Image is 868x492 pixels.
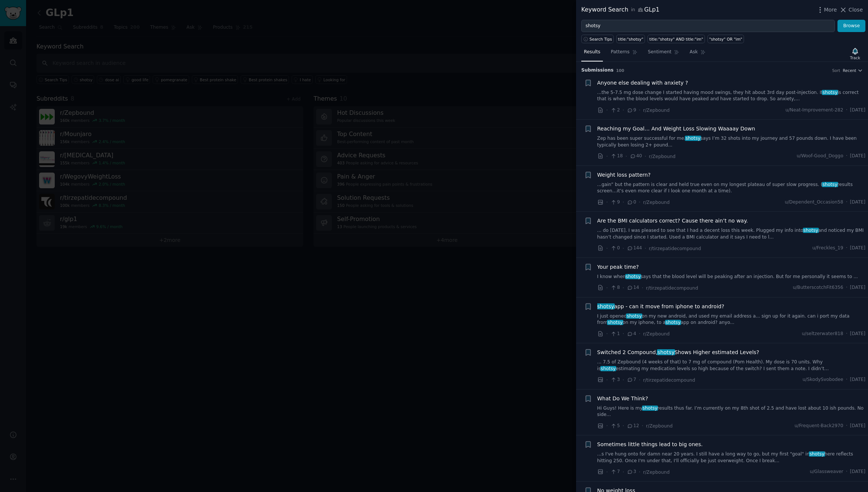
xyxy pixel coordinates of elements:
[848,46,863,61] button: Track
[597,135,866,148] a: Zep has been super successful for me.shotsysays I’m 32 shots into my journey and 57 pounds down. ...
[627,331,636,337] span: 4
[623,376,624,384] span: ·
[657,349,675,355] span: shotsy
[597,171,651,179] span: Weight loss pattern?
[597,451,866,464] a: ...s I've hung onto for damn near 20 years. I still have a long way to go, but my first "goal" in...
[597,303,724,310] span: app - can it move from iphone to android?
[606,422,608,430] span: ·
[646,286,698,291] span: r/tirzepatidecompound
[597,274,866,280] a: I know whenshotsysays that the blood level will be peaking after an injection. But for me persona...
[597,79,688,87] span: Anyone else dealing with anxiety ?
[597,303,724,310] a: shotsyapp - can it move from iphone to android?
[597,359,866,372] a: ... 7.5 of Zepbound (4 weeks of that) to 7 mg of compound (Pom Health). My dose is 70 units. Why ...
[850,199,865,206] span: [DATE]
[597,263,639,271] a: Your peak time?
[846,376,848,383] span: ·
[645,152,646,160] span: ·
[606,245,608,252] span: ·
[687,46,708,61] a: Ask
[623,245,624,252] span: ·
[630,153,642,160] span: 40
[623,198,624,206] span: ·
[850,423,865,429] span: [DATE]
[646,423,673,429] span: r/Zepbound
[665,320,681,325] span: shotsy
[607,320,623,325] span: shotsy
[627,199,636,206] span: 0
[850,153,865,160] span: [DATE]
[597,125,755,133] a: Reaching my Goal… And Weight Loss Slowing Waaaay Down
[616,68,624,73] span: 100
[643,378,695,383] span: r/tirzepatidecompound
[626,313,642,319] span: shotsy
[642,284,643,292] span: ·
[809,451,825,457] span: shotsy
[627,107,636,114] span: 9
[597,348,759,356] a: Switched 2 Compound,shotsyShows Higher estimated Levels?
[627,423,639,429] span: 12
[648,35,705,43] a: title:"shotsy" AND title:"im"
[581,20,835,32] input: Try a keyword related to your business
[642,406,658,411] span: shotsy
[846,284,848,291] span: ·
[846,245,848,252] span: ·
[581,5,659,15] div: Keyword Search GLp1
[793,284,843,291] span: u/ButterscotchFit6356
[623,422,624,430] span: ·
[843,68,863,73] button: Recent
[610,423,620,429] span: 5
[785,199,843,206] span: u/Dependent_Occasion58
[645,245,646,252] span: ·
[610,331,620,337] span: 1
[649,246,701,251] span: r/tirzepatidecompound
[627,284,639,291] span: 14
[849,6,863,14] span: Close
[623,330,624,338] span: ·
[850,55,860,60] div: Track
[850,107,865,114] span: [DATE]
[643,108,670,113] span: r/Zepbound
[600,366,617,371] span: shotsy
[597,441,703,448] span: Sometimes little things lead to big ones.
[639,106,640,114] span: ·
[610,469,620,475] span: 7
[785,107,843,114] span: u/Neat-Improvement-282
[643,200,670,205] span: r/Zepbound
[618,37,643,42] div: title:"shotsy"
[597,348,759,356] span: Switched 2 Compound, Shows Higher estimated Levels?
[611,49,629,56] span: Patterns
[822,182,838,187] span: shotsy
[610,107,620,114] span: 2
[606,376,608,384] span: ·
[846,331,848,337] span: ·
[623,106,624,114] span: ·
[589,37,612,42] span: Search Tips
[837,20,865,32] button: Browse
[606,284,608,292] span: ·
[597,227,866,240] a: ... do [DATE]. I was pleased to see that I had a decent loss this week. Plugged my info intoshots...
[610,199,620,206] span: 9
[606,330,608,338] span: ·
[708,35,744,43] a: "shotsy" OR "im"
[627,245,642,252] span: 144
[803,228,819,233] span: shotsy
[597,217,748,225] a: Are the BMI calculators correct? Cause there ain’t no way.
[846,423,848,429] span: ·
[627,376,636,383] span: 7
[643,470,670,475] span: r/Zepbound
[846,107,848,114] span: ·
[623,284,624,292] span: ·
[843,68,856,73] span: Recent
[597,405,866,418] a: Hi Guys! Here is myshotsyresults thus far. I’m currently on my 8th shot of 2.5 and have lost abou...
[606,106,608,114] span: ·
[581,67,614,74] span: Submission s
[850,331,865,337] span: [DATE]
[850,284,865,291] span: [DATE]
[802,376,843,383] span: u/SkodySvobodee
[839,6,863,14] button: Close
[816,6,837,14] button: More
[639,330,640,338] span: ·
